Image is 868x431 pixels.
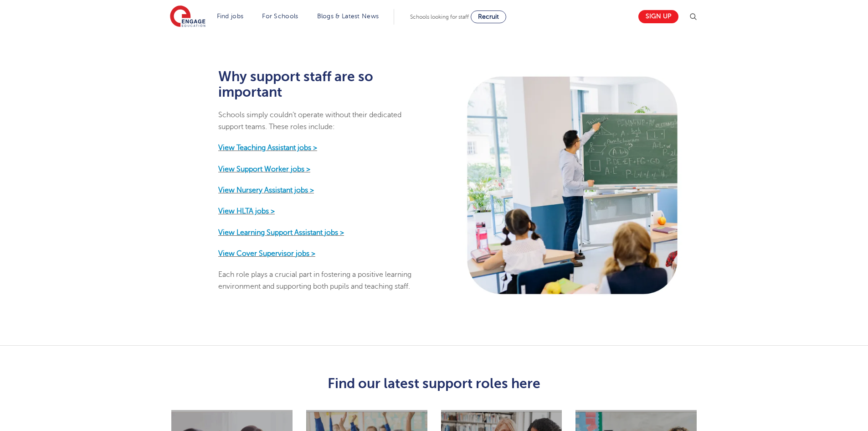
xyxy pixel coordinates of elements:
[218,228,344,237] a: View Learning Support Assistant jobs >
[217,13,244,20] a: Find jobs
[317,13,379,20] a: Blogs & Latest News
[218,69,373,100] strong: Why support staff are so important
[262,13,298,20] a: For Schools
[170,5,205,28] img: Engage Education
[478,13,499,20] span: Recruit
[218,186,314,194] a: View Nursery Assistant jobs >
[638,10,678,23] a: Sign up
[410,14,469,20] span: Schools looking for staff
[218,207,275,215] a: View HLTA jobs >
[164,376,704,391] h3: Find our latest support roles here
[471,10,506,23] a: Recruit
[218,269,422,293] p: Each role plays a crucial part in fostering a positive learning environment and supporting both p...
[218,144,317,152] a: View Teaching Assistant jobs >
[218,165,310,173] a: View Support Worker jobs >
[218,109,422,133] p: Schools simply couldn’t operate without their dedicated support teams. These roles include:
[218,249,315,258] a: View Cover Supervisor jobs >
